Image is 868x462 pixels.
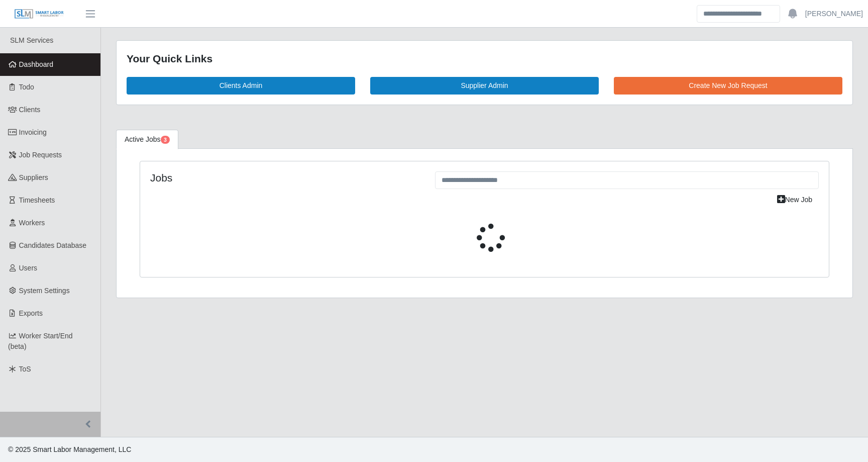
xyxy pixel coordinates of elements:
span: Pending Jobs [161,136,170,144]
a: Create New Job Request [614,77,842,95]
span: Exports [19,309,43,317]
div: Your Quick Links [127,51,842,67]
img: SLM Logo [14,9,64,20]
span: System Settings [19,287,70,295]
a: New Job [771,191,819,209]
span: Job Requests [19,151,62,159]
input: Search [697,5,780,23]
a: Active Jobs [116,130,178,149]
span: © 2025 Smart Labor Management, LLC [8,445,131,453]
span: Users [19,264,38,272]
a: [PERSON_NAME] [805,9,863,19]
span: Invoicing [19,128,47,136]
span: Workers [19,219,45,227]
span: Suppliers [19,173,48,181]
span: Worker Start/End (beta) [8,332,73,350]
span: Clients [19,106,41,114]
span: Dashboard [19,60,54,68]
span: Timesheets [19,196,55,204]
span: SLM Services [10,36,53,44]
a: Clients Admin [127,77,355,95]
a: Supplier Admin [370,77,599,95]
span: ToS [19,365,31,373]
span: Candidates Database [19,241,87,249]
h4: Jobs [150,171,420,184]
span: Todo [19,83,34,91]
